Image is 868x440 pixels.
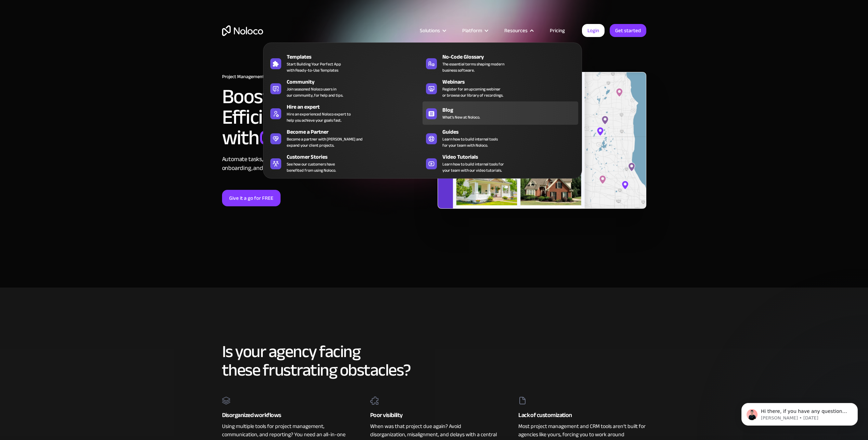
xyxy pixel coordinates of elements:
[462,26,482,35] div: Platform
[259,119,366,157] span: Custom Apps
[423,126,578,150] a: GuidesLearn how to build internal toolsfor your team with Noloco.
[411,26,454,35] div: Solutions
[541,26,573,35] a: Pricing
[442,114,480,120] span: What's New at Noloco.
[442,53,581,61] div: No-Code Glossary
[370,410,498,420] div: Poor visibility
[518,410,646,420] div: Lack of customization
[222,25,263,36] a: home
[287,61,341,73] span: Start Building Your Perfect App with Ready-to-Use Templates
[442,136,498,148] span: Learn how to build internal tools for your team with Noloco.
[287,111,351,123] div: Hire an experienced Noloco expert to help you achieve your goals fast.
[287,161,336,173] span: See how our customers have benefited from using Noloco.
[287,128,426,136] div: Become a Partner
[420,26,440,35] div: Solutions
[267,101,423,125] a: Hire an expertHire an experienced Noloco expert tohelp you achieve your goals fast.
[454,26,496,35] div: Platform
[222,190,281,206] a: Give it a go for FREE
[222,410,350,420] div: Disorganized workflows
[442,128,581,136] div: Guides
[423,101,578,125] a: BlogWhat's New at Noloco.
[267,51,423,75] a: TemplatesStart Building Your Perfect Appwith Ready-to-Use Templates
[442,78,581,86] div: Webinars
[442,61,504,73] span: The essential terms shaping modern business software.
[504,26,528,35] div: Resources
[582,24,605,37] a: Login
[222,155,431,173] div: Automate tasks, manage clients, simplify client onboarding, and scale effortlessly.
[610,24,646,37] a: Get started
[287,86,343,98] span: Join seasoned Noloco users in our community, for help and tips.
[731,389,868,437] iframe: Intercom notifications message
[263,33,582,179] nav: Resources
[442,86,503,98] span: Register for an upcoming webinar or browse our library of recordings.
[287,153,426,161] div: Customer Stories
[423,151,578,175] a: Video TutorialsLearn how to build internal tools foryour team with our video tutorials.
[287,103,426,111] div: Hire an expert
[442,161,504,173] span: Learn how to build internal tools for your team with our video tutorials.
[222,86,431,148] h2: Boost your Agency's Efficiency & Productivity with
[267,126,423,150] a: Become a PartnerBecome a partner with [PERSON_NAME] andexpand your client projects.
[287,78,426,86] div: Community
[267,151,423,175] a: Customer StoriesSee how our customers havebenefited from using Noloco.
[287,136,363,148] div: Become a partner with [PERSON_NAME] and expand your client projects.
[222,74,431,80] h1: Project Management Tools for Agencies
[222,342,646,379] h2: Is your agency facing these frustrating obstacles?
[442,153,581,161] div: Video Tutorials
[423,51,578,75] a: No-Code GlossaryThe essential terms shaping modernbusiness software.
[442,106,581,114] div: Blog
[267,76,423,100] a: CommunityJoin seasoned Noloco users inour community, for help and tips.
[496,26,541,35] div: Resources
[287,53,426,61] div: Templates
[423,76,578,100] a: WebinarsRegister for an upcoming webinaror browse our library of recordings.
